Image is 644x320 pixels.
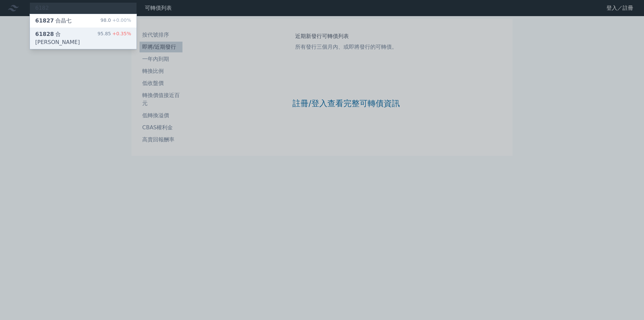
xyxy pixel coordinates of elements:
[35,30,98,46] div: 合[PERSON_NAME]
[30,14,137,28] a: 61827合晶七 98.0+0.00%
[101,17,131,25] div: 98.0
[610,288,644,320] div: 聊天小工具
[30,28,137,49] a: 61828合[PERSON_NAME] 95.85+0.35%
[610,288,644,320] iframe: Chat Widget
[35,17,54,24] span: 61827
[111,31,131,36] span: +0.35%
[111,17,131,23] span: +0.00%
[98,30,131,46] div: 95.85
[35,17,71,25] div: 合晶七
[35,31,54,37] span: 61828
